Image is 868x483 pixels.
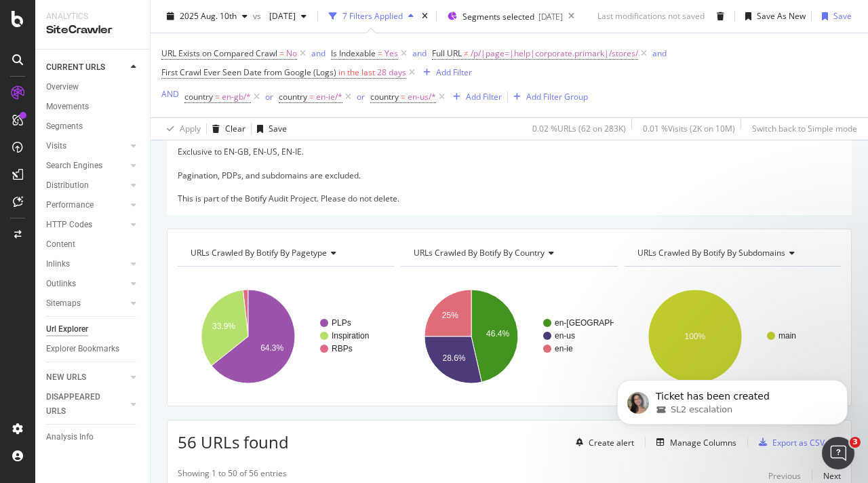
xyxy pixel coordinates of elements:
span: = [215,91,220,102]
span: ≠ [464,47,469,59]
div: Search Engines [46,159,102,173]
h4: URLs Crawled By Botify By pagetype [188,242,382,264]
span: Full URL [432,47,462,59]
div: 0.02 % URLs ( 62 on 283K ) [532,123,626,134]
svg: A chart. [401,277,614,395]
div: Previous [768,470,801,482]
div: Url Explorer [46,322,88,336]
div: SiteCrawler [46,22,139,38]
button: and [412,47,427,60]
span: = [279,47,284,59]
span: First Crawl Ever Seen Date from Google (Logs) [161,66,336,78]
text: 64.3% [260,343,283,353]
iframe: Intercom live chat [822,437,854,469]
div: Explorer Bookmarks [46,342,119,356]
a: Segments [46,119,140,134]
span: URLs Crawled By Botify By country [414,247,545,258]
div: Movements [46,100,89,114]
div: HTTP Codes [46,218,92,232]
div: Overview of new PLPs and Articles published in the last 28 days as detected by Google Bot. Exclus... [178,123,841,204]
button: Add Filter [418,64,472,81]
span: in the last [338,66,375,78]
span: = [309,91,314,102]
div: Segments [46,119,83,134]
div: Next [823,470,841,482]
button: Save As New [740,5,806,27]
div: Performance [46,198,94,212]
div: and [311,47,325,59]
button: and [311,47,325,60]
button: Clear [207,118,245,140]
a: Analysis Info [46,430,140,444]
text: en-us [555,331,575,341]
span: No [286,44,297,63]
div: Last modifications not saved [597,10,705,22]
button: Apply [161,118,201,140]
text: RBPs [332,344,353,353]
div: 0.01 % Visits ( 2K on 10M ) [643,123,735,134]
div: Add Filter [466,91,502,102]
span: 56 URLs found [178,431,289,453]
div: Inlinks [46,257,70,271]
span: 28 days [377,63,406,82]
a: Performance [46,198,127,212]
span: vs [253,10,264,22]
a: CURRENT URLS [46,60,127,75]
button: Create alert [570,431,634,453]
button: Add Filter Group [508,89,588,105]
div: Analysis Info [46,430,94,444]
text: en-ie [555,344,573,353]
a: Content [46,237,140,252]
text: PLPs [332,318,351,328]
span: 2025 Aug. 10th [180,10,237,22]
button: Add Filter [448,89,502,105]
a: Url Explorer [46,322,140,336]
a: Outlinks [46,277,127,291]
text: 25% [442,311,458,320]
button: Save [252,118,287,140]
span: = [401,91,406,102]
span: en-gb/* [222,88,251,107]
div: Content [46,237,75,252]
text: 100% [684,332,705,341]
text: 28.6% [443,353,466,363]
a: NEW URLS [46,370,127,385]
span: en-ie/* [316,88,342,107]
div: Visits [46,139,66,153]
h4: URLs Crawled By Botify By subdomains [635,242,829,264]
div: and [412,47,427,59]
a: Overview [46,80,140,94]
span: country [279,91,307,102]
span: country [370,91,399,102]
div: Add Filter [436,66,472,78]
div: CURRENT URLS [46,60,105,75]
a: Search Engines [46,159,127,173]
button: 2025 Aug. 10th [161,5,253,27]
div: Apply [180,123,201,134]
a: Sitemaps [46,296,127,311]
div: Outlinks [46,277,76,291]
text: Inspiration [332,331,369,341]
div: Create alert [589,437,634,448]
button: Switch back to Simple mode [747,118,857,140]
span: en-us/* [408,88,436,107]
button: or [265,90,273,103]
span: 3 [850,437,861,448]
svg: A chart. [625,277,837,395]
div: A chart. [178,277,391,395]
div: AND [161,88,179,100]
span: Segments selected [462,11,534,22]
a: Inlinks [46,257,127,271]
span: Is Indexable [331,47,376,59]
button: AND [161,88,179,100]
div: Overview [46,80,79,94]
div: Analytics [46,11,139,22]
div: NEW URLS [46,370,86,385]
div: Distribution [46,178,89,193]
button: Segments selected[DATE] [442,5,563,27]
